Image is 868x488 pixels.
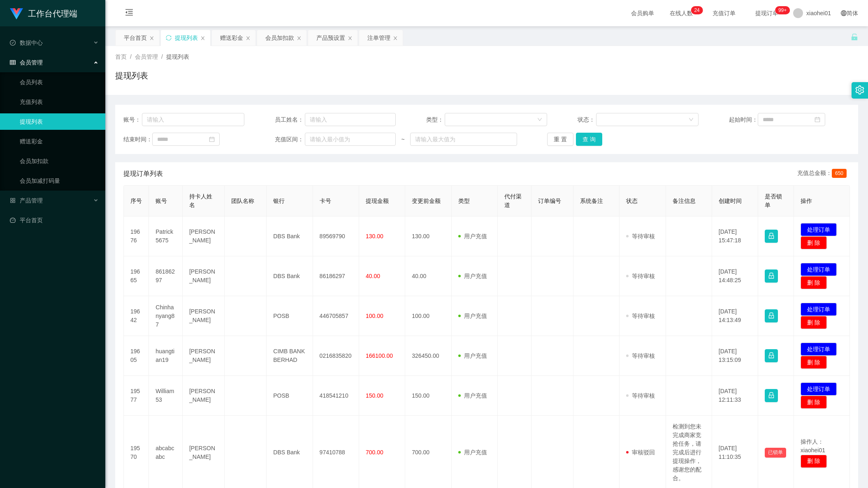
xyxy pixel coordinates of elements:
[426,115,445,124] span: 类型：
[20,153,99,169] a: 会员加扣款
[712,216,758,256] td: [DATE] 15:47:18
[626,392,655,399] span: 等待审核
[10,59,43,66] span: 会员管理
[697,6,700,14] p: 4
[689,117,694,123] i: 图标: down
[149,336,183,376] td: huangtian19
[458,392,487,399] span: 用户充值
[537,117,542,123] i: 图标: down
[801,382,837,396] button: 处理订单
[765,448,786,458] button: 已锁单
[115,53,127,60] span: 首页
[142,113,244,126] input: 请输入
[313,296,359,336] td: 446705857
[267,216,313,256] td: DBS Bank
[297,36,302,41] i: 图标: close
[209,136,215,142] i: 图标: calendar
[20,94,99,110] a: 充值列表
[765,230,778,243] button: 图标: lock
[267,336,313,376] td: CIMB BANK BERHAD
[267,296,313,336] td: POSB
[801,236,827,249] button: 删 除
[149,376,183,416] td: William53
[10,40,16,46] i: 图标: check-circle-o
[320,198,331,204] span: 卡号
[626,198,638,204] span: 状态
[124,30,147,46] div: 平台首页
[313,256,359,296] td: 86186297
[855,85,864,94] i: 图标: setting
[626,352,655,359] span: 等待审核
[801,455,827,468] button: 删 除
[275,135,305,144] span: 充值区间：
[765,389,778,402] button: 图标: lock
[155,198,167,204] span: 账号
[149,216,183,256] td: Patrick5675
[366,273,380,279] span: 40.00
[458,313,487,319] span: 用户充值
[396,135,410,144] span: ~
[801,343,837,356] button: 处理订单
[10,197,43,204] span: 产品管理
[580,198,603,204] span: 系统备注
[458,273,487,279] span: 用户充值
[130,53,132,60] span: /
[765,269,778,283] button: 图标: lock
[10,198,16,203] i: 图标: appstore-o
[576,133,602,146] button: 查 询
[458,449,487,456] span: 用户充值
[305,133,396,146] input: 请输入最小值为
[124,336,149,376] td: 19605
[123,135,152,144] span: 结束时间：
[123,115,142,124] span: 账号：
[694,6,697,14] p: 2
[801,316,827,329] button: 删 除
[183,216,225,256] td: [PERSON_NAME]
[801,263,837,276] button: 处理订单
[393,36,398,41] i: 图标: close
[10,212,99,228] a: 图标: dashboard平台首页
[10,60,16,65] i: 图标: table
[166,53,189,60] span: 提现列表
[20,173,99,189] a: 会员加减打码量
[183,256,225,296] td: [PERSON_NAME]
[20,113,99,130] a: 提现列表
[775,6,790,14] sup: 1054
[10,10,77,16] a: 工作台代理端
[765,309,778,322] button: 图标: lock
[124,216,149,256] td: 19676
[712,256,758,296] td: [DATE] 14:48:25
[305,113,396,126] input: 请输入
[149,36,154,41] i: 图标: close
[841,10,847,16] i: 图标: global
[124,256,149,296] td: 19665
[801,223,837,236] button: 处理订单
[115,0,143,27] i: 图标: menu-fold
[458,198,470,204] span: 类型
[231,198,254,204] span: 团队名称
[712,336,758,376] td: [DATE] 13:15:09
[149,296,183,336] td: Chinhanyang87
[851,33,858,41] i: 图标: unlock
[458,352,487,359] span: 用户充值
[189,193,212,208] span: 持卡人姓名
[366,313,383,319] span: 100.00
[405,216,451,256] td: 130.00
[801,356,827,369] button: 删 除
[366,449,383,456] span: 700.00
[504,193,522,208] span: 代付渠道
[801,303,837,316] button: 处理订单
[124,376,149,416] td: 19577
[124,296,149,336] td: 19642
[220,30,243,46] div: 赠送彩金
[538,198,561,204] span: 订单编号
[366,352,393,359] span: 166100.00
[801,198,812,204] span: 操作
[405,376,451,416] td: 150.00
[175,30,198,46] div: 提现列表
[832,169,847,178] span: 650
[815,117,820,122] i: 图标: calendar
[547,133,573,146] button: 重 置
[367,30,390,46] div: 注单管理
[313,376,359,416] td: 418541210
